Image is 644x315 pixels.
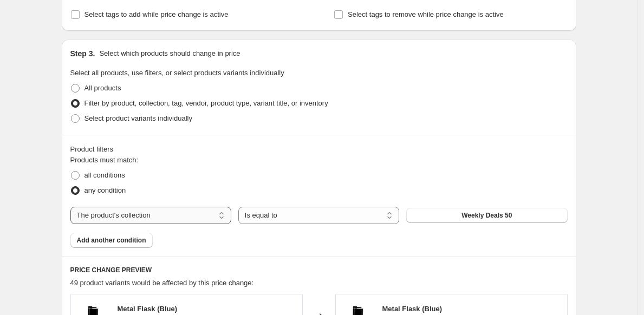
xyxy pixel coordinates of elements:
[406,208,567,223] button: Weekly Deals 50
[99,48,240,59] p: Select which products should change in price
[84,10,229,18] span: Select tags to add while price change is active
[70,48,95,59] h2: Step 3.
[70,69,284,77] span: Select all products, use filters, or select products variants individually
[70,266,568,274] h6: PRICE CHANGE PREVIEW
[77,236,146,245] span: Add another condition
[118,305,178,313] span: Metal Flask (Blue)
[84,171,125,179] span: all conditions
[84,99,328,107] span: Filter by product, collection, tag, vendor, product type, variant title, or inventory
[382,305,443,313] span: Metal Flask (Blue)
[70,144,568,155] div: Product filters
[84,114,192,122] span: Select product variants individually
[348,10,504,18] span: Select tags to remove while price change is active
[461,211,512,220] span: Weekly Deals 50
[84,186,126,194] span: any condition
[84,84,121,92] span: All products
[70,156,139,164] span: Products must match:
[70,233,153,248] button: Add another condition
[70,279,254,287] span: 49 product variants would be affected by this price change:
